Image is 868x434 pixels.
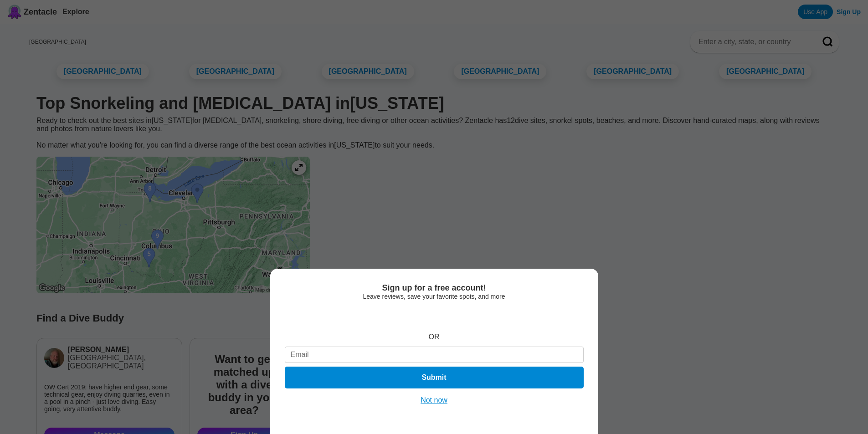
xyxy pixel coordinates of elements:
[285,293,584,300] div: Leave reviews, save your favorite spots, and more
[429,333,440,341] div: OR
[285,367,584,388] button: Submit
[418,396,450,405] button: Not now
[285,347,584,363] input: Email
[285,283,584,293] div: Sign up for a free account!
